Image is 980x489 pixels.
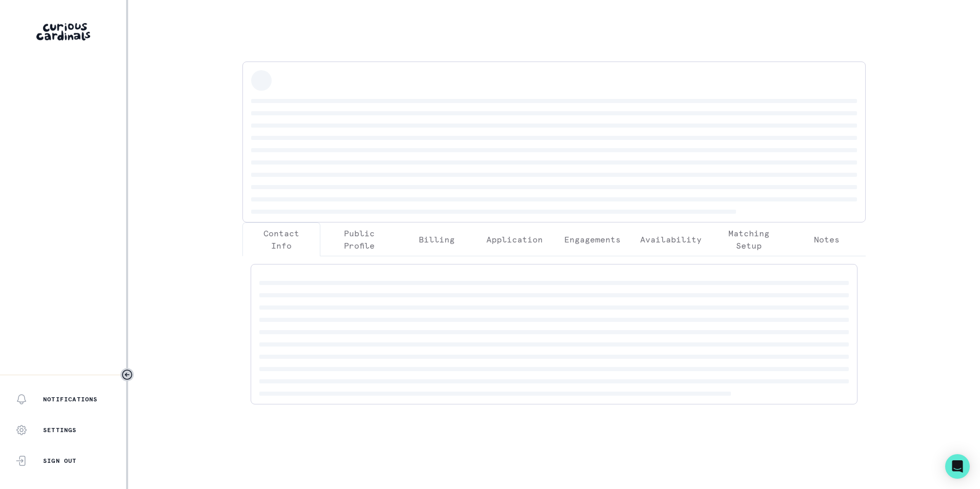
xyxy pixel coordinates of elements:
[419,233,455,246] p: Billing
[564,233,621,246] p: Engagements
[486,233,543,246] p: Application
[43,395,98,403] p: Notifications
[945,454,970,479] div: Open Intercom Messenger
[43,426,77,434] p: Settings
[36,23,90,40] img: Curious Cardinals Logo
[251,227,312,252] p: Contact Info
[719,227,780,252] p: Matching Setup
[120,368,134,381] button: Toggle sidebar
[329,227,390,252] p: Public Profile
[640,233,702,246] p: Availability
[43,457,77,465] p: Sign Out
[814,233,840,246] p: Notes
